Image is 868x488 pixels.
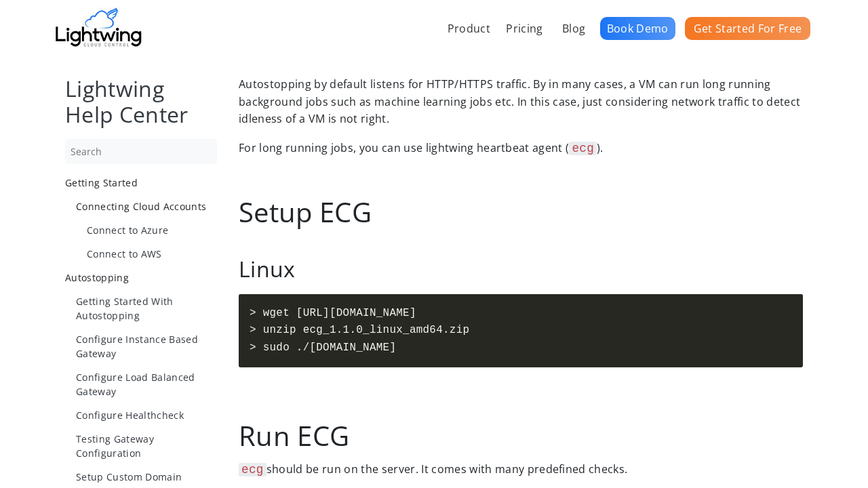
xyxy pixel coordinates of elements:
[76,370,217,399] a: Configure Load Balanced Gateway
[239,199,803,226] h1: Setup ECG
[501,14,547,43] a: Pricing
[250,322,469,339] span: > unzip ecg_1.1.0_linux_amd64.zip
[239,76,803,128] p: Autostopping by default listens for HTTP/HTTPS traffic. By in many cases, a VM can run long runni...
[76,408,217,422] a: Configure Healthcheck
[76,294,217,323] a: Getting Started With Autostopping
[600,17,675,40] a: Book Demo
[76,200,206,213] span: Connecting Cloud Accounts
[65,271,129,284] span: Autostopping
[87,247,217,261] a: Connect to AWS
[250,340,396,357] span: > sudo ./[DOMAIN_NAME]
[569,142,597,155] code: ecg
[239,422,803,449] h1: Run ECG
[443,14,495,43] a: Product
[250,305,416,322] span: > wget [URL][DOMAIN_NAME]
[76,332,217,361] a: Configure Instance Based Gateway
[239,463,267,476] code: ecg
[87,223,217,237] a: Connect to Azure
[557,14,590,43] a: Blog
[76,432,217,460] a: Testing Gateway Configuration
[239,139,803,158] p: For long running jobs, you can use lightwing heartbeat agent ( ).
[239,258,803,280] h2: Linux
[76,470,217,484] a: Setup Custom Domain
[65,139,217,164] input: Search
[239,460,803,479] p: should be run on the server. It comes with many predefined checks.
[685,17,810,40] a: Get Started For Free
[65,176,138,189] span: Getting Started
[65,74,189,129] a: Lightwing Help Center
